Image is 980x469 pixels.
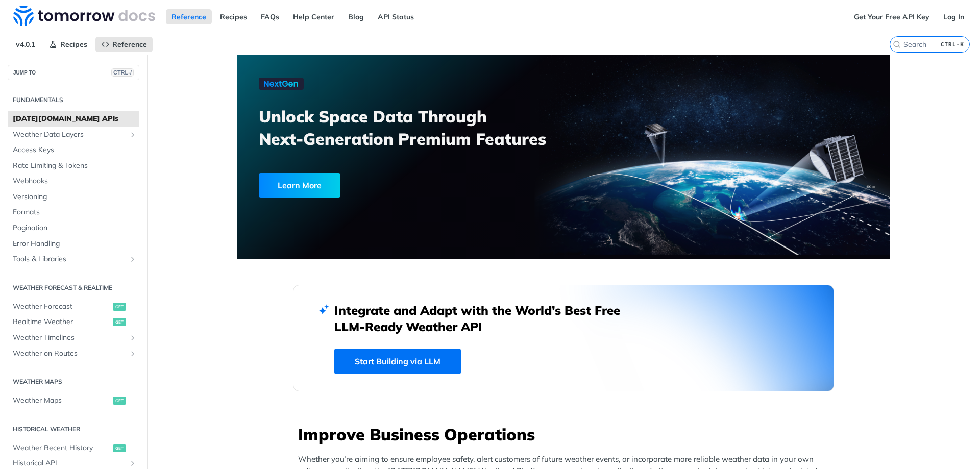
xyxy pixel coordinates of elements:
span: Reference [112,40,147,49]
h2: Historical Weather [8,425,139,434]
a: [DATE][DOMAIN_NAME] APIs [8,111,139,127]
span: Weather Data Layers [13,130,126,140]
a: Rate Limiting & Tokens [8,158,139,174]
div: Learn More [259,173,340,198]
h2: Weather Maps [8,377,139,386]
span: Weather Forecast [13,302,110,312]
span: CTRL-/ [111,68,134,77]
kbd: CTRL-K [938,39,967,50]
a: Blog [342,9,370,24]
span: get [113,397,126,405]
span: get [113,318,126,326]
a: Weather TimelinesShow subpages for Weather Timelines [8,330,139,345]
a: API Status [372,9,420,24]
a: Help Center [287,9,340,24]
a: Reference [166,9,212,24]
a: Access Keys [8,142,139,158]
a: Start Building via LLM [334,349,461,374]
a: Formats [8,205,139,220]
a: Realtime Weatherget [8,314,139,330]
span: get [113,303,126,311]
a: Weather Mapsget [8,393,139,408]
a: Error Handling [8,236,139,252]
a: Recipes [214,9,253,24]
h2: Weather Forecast & realtime [8,283,139,292]
span: get [113,444,126,452]
span: Recipes [60,40,87,49]
span: Tools & Libraries [13,254,126,264]
button: Show subpages for Historical API [129,459,137,467]
a: Reference [95,37,153,52]
span: Weather on Routes [13,349,126,359]
a: Weather Forecastget [8,299,139,314]
button: Show subpages for Weather on Routes [129,350,137,358]
button: JUMP TOCTRL-/ [8,65,139,80]
h3: Unlock Space Data Through Next-Generation Premium Features [259,105,575,150]
h3: Improve Business Operations [298,423,834,446]
a: Versioning [8,189,139,205]
button: Show subpages for Tools & Libraries [129,255,137,263]
h2: Integrate and Adapt with the World’s Best Free LLM-Ready Weather API [334,302,635,335]
span: [DATE][DOMAIN_NAME] APIs [13,114,137,124]
span: Weather Maps [13,396,110,406]
a: Learn More [259,173,511,198]
a: Tools & LibrariesShow subpages for Tools & Libraries [8,252,139,267]
a: Log In [938,9,970,24]
a: Weather Recent Historyget [8,440,139,456]
a: Weather Data LayersShow subpages for Weather Data Layers [8,127,139,142]
button: Show subpages for Weather Timelines [129,334,137,342]
span: Realtime Weather [13,317,110,327]
span: Rate Limiting & Tokens [13,161,137,171]
span: Access Keys [13,145,137,155]
a: Recipes [43,37,93,52]
span: v4.0.1 [10,37,41,52]
span: Weather Recent History [13,443,110,453]
a: Weather on RoutesShow subpages for Weather on Routes [8,346,139,361]
span: Versioning [13,192,137,202]
span: Pagination [13,223,137,233]
span: Historical API [13,458,126,468]
span: Formats [13,207,137,217]
a: Pagination [8,220,139,236]
button: Show subpages for Weather Data Layers [129,131,137,139]
a: Get Your Free API Key [848,9,935,24]
a: Webhooks [8,174,139,189]
a: FAQs [255,9,285,24]
span: Webhooks [13,176,137,186]
h2: Fundamentals [8,95,139,105]
span: Error Handling [13,239,137,249]
img: Tomorrow.io Weather API Docs [13,6,155,26]
img: NextGen [259,78,304,90]
span: Weather Timelines [13,333,126,343]
svg: Search [893,40,901,48]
